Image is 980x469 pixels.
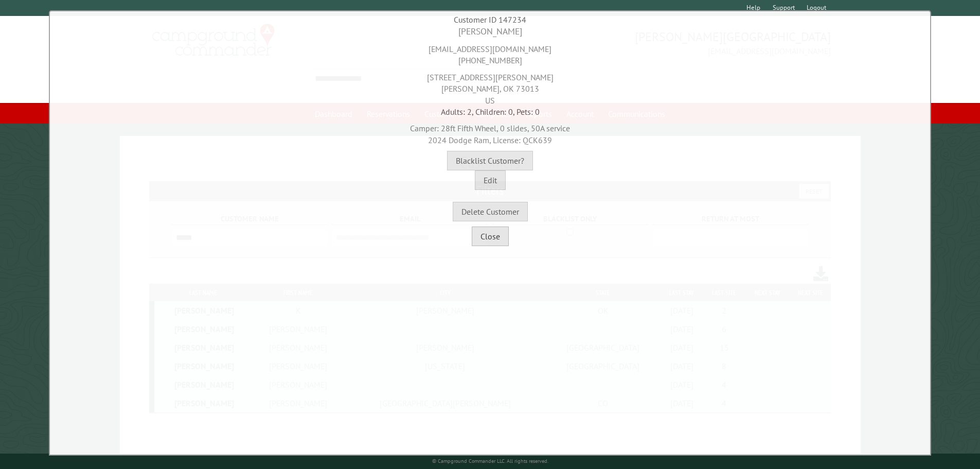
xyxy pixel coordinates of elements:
button: Close [472,227,509,246]
div: [STREET_ADDRESS][PERSON_NAME] [PERSON_NAME], OK 73013 US [52,66,928,106]
div: Adults: 2, Children: 0, Pets: 0 [52,106,928,117]
div: [PERSON_NAME] [52,25,928,38]
button: Edit [475,170,506,190]
small: © Campground Commander LLC. All rights reserved. [432,458,548,464]
button: Delete Customer [453,202,528,221]
span: 2024 Dodge Ram, License: QCK639 [428,135,552,145]
button: Blacklist Customer? [447,151,533,170]
div: [EMAIL_ADDRESS][DOMAIN_NAME] [PHONE_NUMBER] [52,38,928,66]
div: Customer ID 147234 [52,14,928,25]
div: Camper: 28ft Fifth Wheel, 0 slides, 50A service [52,117,928,146]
